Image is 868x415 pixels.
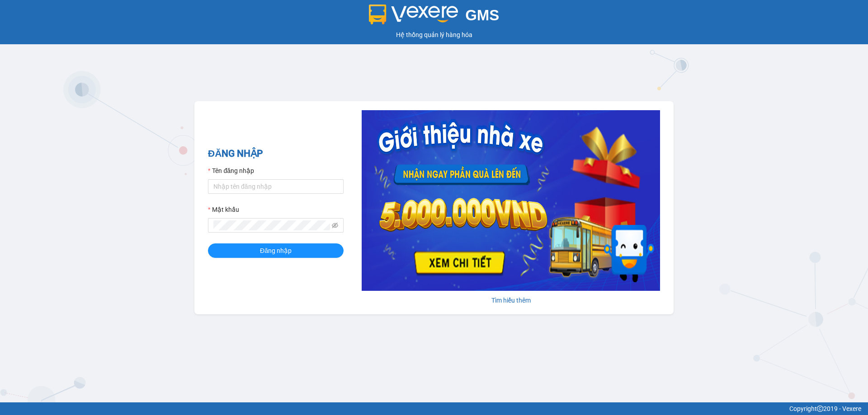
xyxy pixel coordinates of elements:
span: eye-invisible [332,222,338,228]
span: GMS [465,7,499,23]
div: Tìm hiểu thêm [362,295,660,305]
input: Mật khẩu [213,220,330,230]
span: copyright [817,406,823,412]
h2: ĐĂNG NHẬP [208,146,344,161]
label: Mật khẩu [208,205,239,214]
img: logo 2 [369,5,458,24]
input: Tên đăng nhập [208,179,344,194]
label: Tên đăng nhập [208,166,254,176]
span: Đăng nhập [260,246,292,256]
img: banner-0 [362,110,660,291]
div: Hệ thống quản lý hàng hóa [2,30,866,40]
div: Copyright 2019 - Vexere [7,404,861,414]
a: GMS [369,14,500,21]
button: Đăng nhập [208,243,344,258]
